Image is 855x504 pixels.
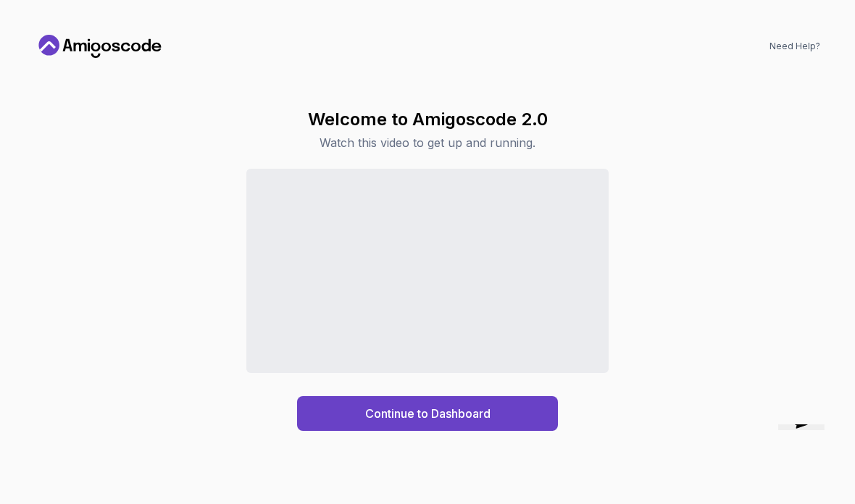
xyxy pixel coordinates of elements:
[308,108,548,131] h1: Welcome to Amigoscode 2.0
[769,41,820,52] a: Need Help?
[308,134,548,151] p: Watch this video to get up and running.
[365,405,491,422] div: Continue to Dashboard
[246,169,609,372] iframe: Sales Video
[772,424,843,492] iframe: chat widget
[35,35,165,58] a: Home link
[297,396,558,431] button: Continue to Dashboard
